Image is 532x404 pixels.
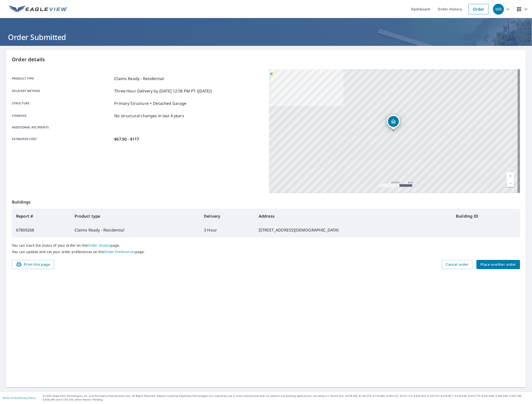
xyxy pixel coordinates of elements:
p: Changes [12,113,112,119]
div: MR [493,4,504,15]
p: You can update and set your order preferences on the page. [12,250,520,254]
p: | [2,396,35,399]
p: No structural changes in last 4 years [114,113,184,119]
a: Current Level 17, Zoom Out [507,180,514,187]
p: © 2025 Eagle View Technologies, Inc. and Pictometry International Corp. All Rights Reserved. Repo... [43,394,530,402]
td: Claims Ready - Residential [71,223,200,237]
p: Buildings [12,193,520,209]
p: Structure [12,100,112,106]
a: Order [469,4,489,14]
th: Address [255,209,452,223]
span: Print this page [16,261,50,268]
div: Dropped pin, building 1, Residential property, 21208 Lady Fern Pl Ashburn, VA 20148 [387,115,400,130]
p: Three Hour Delivery by [DATE] 12:58 PM PT ([DATE]) [114,88,212,94]
a: Terms of Use [2,396,18,400]
a: Current Level 17, Zoom In [507,172,514,180]
p: Estimated cost [12,136,112,142]
p: Order details [12,56,520,63]
p: Claims Ready - Residential [114,76,164,82]
a: Order History [87,243,111,248]
span: Place another order [480,261,516,268]
td: 67800268 [12,223,71,237]
td: [STREET_ADDRESS][DEMOGRAPHIC_DATA] [255,223,452,237]
p: $67.50 - $117 [114,136,139,142]
p: Delivery method [12,88,112,94]
h1: Order Submitted [6,32,526,42]
button: Place another order [476,260,520,269]
th: Building ID [452,209,520,223]
p: You can track the status of your order on the page. [12,243,520,248]
td: 3 Hour [200,223,255,237]
button: Cancel order [442,260,473,269]
p: Product type [12,76,112,82]
button: Print this page [12,260,54,269]
img: EV Logo [9,5,67,13]
p: Additional recipients [12,125,112,130]
th: Product type [71,209,200,223]
th: Delivery [200,209,255,223]
a: Privacy Policy [19,396,35,400]
span: Cancel order [446,261,469,268]
p: Primary Structure + Detached Garage [114,100,186,106]
a: Order Preferences [104,249,135,254]
th: Report # [12,209,71,223]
